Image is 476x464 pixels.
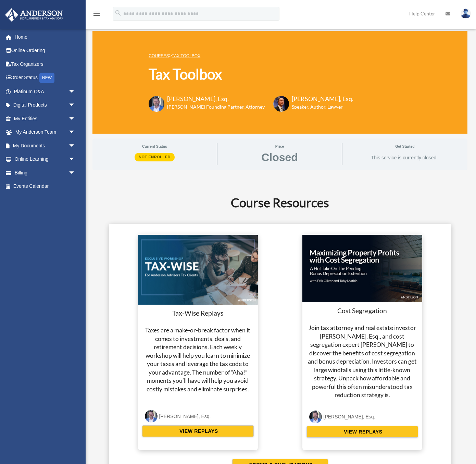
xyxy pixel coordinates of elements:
[92,10,101,18] i: menu
[138,235,258,305] img: taxwise-replay.png
[5,152,86,166] a: Online Learningarrow_drop_down
[97,194,463,211] h2: Course Resources
[149,53,169,58] a: COURSES
[5,166,86,180] a: Billingarrow_drop_down
[177,428,218,435] span: VIEW REPLAYS
[68,112,82,126] span: arrow_drop_down
[324,413,375,421] div: [PERSON_NAME], Esq.
[149,96,164,112] img: Toby-circle-head.png
[68,152,82,167] span: arrow_drop_down
[5,180,86,193] a: Events Calendar
[142,425,254,437] button: VIEW REPLAYS
[149,51,353,60] p: >
[292,95,353,103] h3: [PERSON_NAME], Esq.
[461,9,471,19] img: User Pic
[309,411,322,423] img: Toby-circle-head.png
[39,73,54,83] div: NEW
[68,85,82,99] span: arrow_drop_down
[142,309,254,318] h3: Tax-Wise Replays
[172,53,200,58] a: Tax Toolbox
[306,306,418,316] h3: Cost Segregation
[5,125,86,139] a: My Anderson Teamarrow_drop_down
[68,125,82,139] span: arrow_drop_down
[92,12,101,18] a: menu
[302,235,422,302] img: cost-seg-update.jpg
[149,64,353,84] h1: Tax Toolbox
[5,57,86,71] a: Tax Organizers
[5,71,86,85] a: Order StatusNEW
[261,152,298,163] span: Closed
[5,112,86,125] a: My Entitiesarrow_drop_down
[145,410,158,423] img: Toby-circle-head.png
[114,9,122,17] i: search
[292,103,345,110] h6: Speaker, Author, Lawyer
[5,44,86,58] a: Online Ordering
[273,96,289,112] img: Scott-Estill-Headshot.png
[159,412,211,421] div: [PERSON_NAME], Esq.
[68,166,82,180] span: arrow_drop_down
[306,324,418,400] h4: Join tax attorney and real estate investor [PERSON_NAME], Esq., and cost segregation expert [PERS...
[167,103,265,110] h6: [PERSON_NAME] Founding Partner, Attorney
[342,428,382,435] span: VIEW REPLAYS
[5,85,86,98] a: Platinum Q&Aarrow_drop_down
[167,95,265,103] h3: [PERSON_NAME], Esq.
[5,98,86,112] a: Digital Productsarrow_drop_down
[5,30,86,44] a: Home
[3,8,65,22] img: Anderson Advisors Platinum Portal
[5,139,86,152] a: My Documentsarrow_drop_down
[306,426,418,438] button: VIEW REPLAYS
[68,139,82,153] span: arrow_drop_down
[97,143,212,149] span: Current Status
[68,98,82,112] span: arrow_drop_down
[371,155,437,161] span: This service is currently closed
[222,143,337,149] span: Price
[135,153,175,161] span: Not Enrolled
[142,326,254,393] h4: Taxes are a make-or-break factor when it comes to investments, deals, and retirement decisions. E...
[347,143,463,149] span: Get Started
